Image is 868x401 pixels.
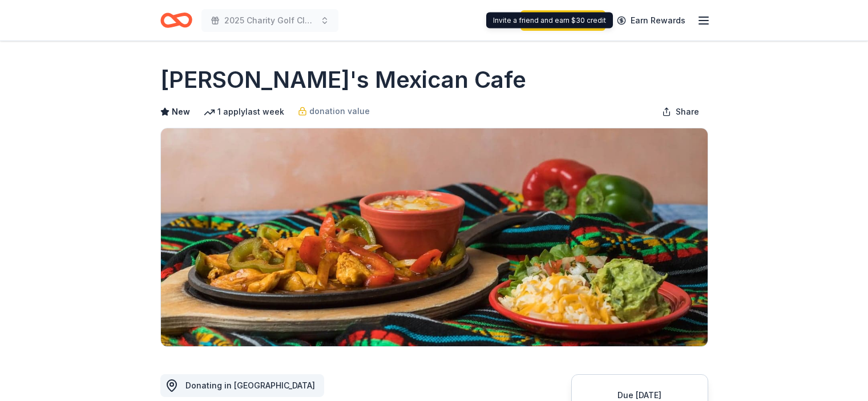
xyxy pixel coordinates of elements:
a: donation value [298,104,370,118]
a: Home [160,7,192,34]
span: 2025 Charity Golf Classic [224,14,316,27]
a: Earn Rewards [610,10,692,31]
span: Donating in [GEOGRAPHIC_DATA] [185,380,315,390]
div: Invite a friend and earn $30 credit [486,13,613,29]
a: Start free trial [520,10,605,31]
div: 1 apply last week [204,105,284,119]
span: New [172,105,190,119]
h1: [PERSON_NAME]'s Mexican Cafe [160,64,526,96]
span: donation value [309,104,370,118]
span: Share [676,105,699,119]
img: Image for Yolanda's Mexican Cafe [161,128,708,346]
button: 2025 Charity Golf Classic [201,9,338,32]
button: Share [653,100,708,123]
